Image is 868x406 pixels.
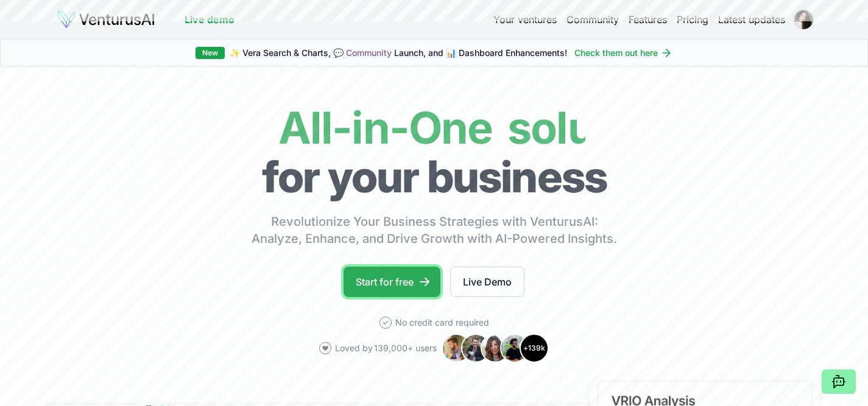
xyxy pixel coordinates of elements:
[500,334,529,363] img: Avatar 4
[344,267,440,297] a: Start for free
[461,334,490,363] img: Avatar 2
[346,47,392,58] a: Community
[574,47,672,59] a: Check them out here
[230,47,567,59] span: ✨ Vera Search & Charts, 💬 Launch, and 📊 Dashboard Enhancements!
[442,334,471,363] img: Avatar 1
[450,267,524,297] a: Live Demo
[196,47,225,59] div: New
[481,334,510,363] img: Avatar 3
